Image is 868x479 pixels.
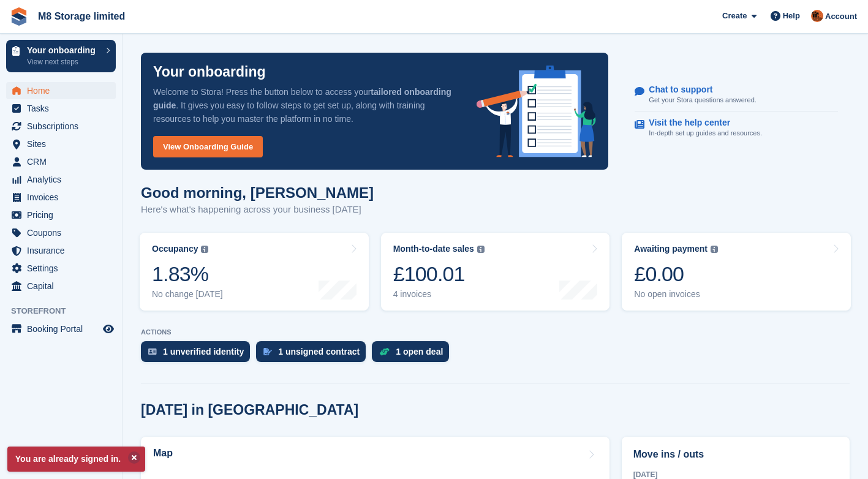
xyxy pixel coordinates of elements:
img: stora-icon-8386f47178a22dfd0bd8f6a31ec36ba5ce8667c1dd55bd0f319d3a0aa187defe.svg [10,7,28,26]
h2: Map [153,448,173,459]
a: Month-to-date sales £100.01 4 invoices [381,233,610,311]
span: Home [27,82,100,99]
h1: Good morning, [PERSON_NAME] [141,184,374,201]
div: 1.83% [152,262,223,287]
img: contract_signature_icon-13c848040528278c33f63329250d36e43548de30e8caae1d1a13099fd9432cc5.svg [263,348,272,355]
span: Help [783,10,800,22]
span: Pricing [27,206,100,224]
img: Andy McLafferty [811,10,823,22]
a: menu [6,242,116,259]
p: In-depth set up guides and resources. [649,128,762,138]
div: 4 invoices [393,289,485,300]
p: Visit the help center [649,118,752,128]
span: Invoices [27,189,100,206]
a: menu [6,100,116,117]
span: Coupons [27,224,100,241]
span: Analytics [27,171,100,188]
p: Welcome to Stora! Press the button below to access your . It gives you easy to follow steps to ge... [153,85,457,126]
div: £100.01 [393,262,485,287]
div: 1 unsigned contract [278,347,360,356]
a: Your onboarding View next steps [6,40,116,72]
a: menu [6,135,116,153]
a: 1 open deal [372,341,455,368]
span: CRM [27,153,100,170]
img: icon-info-grey-7440780725fd019a000dd9b08b2336e03edf1995a4989e88bcd33f0948082b44.svg [477,246,485,253]
a: menu [6,189,116,206]
p: Your onboarding [153,65,266,79]
a: Occupancy 1.83% No change [DATE] [140,233,369,311]
a: M8 Storage limited [33,6,130,26]
a: Preview store [101,322,116,336]
a: 1 unverified identity [141,341,256,368]
div: Awaiting payment [634,244,708,254]
a: menu [6,171,116,188]
img: icon-info-grey-7440780725fd019a000dd9b08b2336e03edf1995a4989e88bcd33f0948082b44.svg [201,246,208,253]
a: menu [6,153,116,170]
h2: Move ins / outs [633,447,838,462]
p: View next steps [27,56,100,67]
a: View Onboarding Guide [153,136,263,157]
img: icon-info-grey-7440780725fd019a000dd9b08b2336e03edf1995a4989e88bcd33f0948082b44.svg [711,246,718,253]
div: Occupancy [152,244,198,254]
span: Sites [27,135,100,153]
a: 1 unsigned contract [256,341,372,368]
p: Get your Stora questions answered. [649,95,756,105]
span: Capital [27,277,100,295]
a: Chat to support Get your Stora questions answered. [635,78,838,112]
a: Visit the help center In-depth set up guides and resources. [635,111,838,145]
div: £0.00 [634,262,718,287]
span: Create [722,10,747,22]
a: menu [6,277,116,295]
span: Subscriptions [27,118,100,135]
span: Settings [27,260,100,277]
div: No open invoices [634,289,718,300]
img: verify_identity-adf6edd0f0f0b5bbfe63781bf79b02c33cf7c696d77639b501bdc392416b5a36.svg [148,348,157,355]
p: ACTIONS [141,328,850,336]
a: Awaiting payment £0.00 No open invoices [622,233,851,311]
a: menu [6,206,116,224]
a: menu [6,118,116,135]
img: deal-1b604bf984904fb50ccaf53a9ad4b4a5d6e5aea283cecdc64d6e3604feb123c2.svg [379,347,390,356]
a: menu [6,224,116,241]
div: Month-to-date sales [393,244,474,254]
a: menu [6,320,116,338]
p: Here's what's happening across your business [DATE] [141,203,374,217]
span: Account [825,10,857,23]
p: Your onboarding [27,46,100,55]
span: Storefront [11,305,122,317]
div: 1 open deal [396,347,443,356]
span: Tasks [27,100,100,117]
img: onboarding-info-6c161a55d2c0e0a8cae90662b2fe09162a5109e8cc188191df67fb4f79e88e88.svg [477,66,597,157]
span: Insurance [27,242,100,259]
div: 1 unverified identity [163,347,244,356]
div: No change [DATE] [152,289,223,300]
a: menu [6,260,116,277]
p: You are already signed in. [7,447,145,472]
span: Booking Portal [27,320,100,338]
p: Chat to support [649,85,746,95]
h2: [DATE] in [GEOGRAPHIC_DATA] [141,402,358,418]
a: menu [6,82,116,99]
